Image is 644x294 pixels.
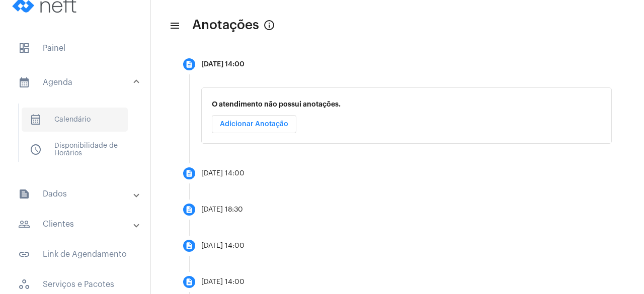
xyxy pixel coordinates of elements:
[6,212,150,236] mat-expansion-panel-header: sidenav iconClientes
[192,17,259,33] span: Anotações
[201,278,245,286] div: [DATE] 14:00
[18,248,30,260] mat-icon: sidenav icon
[185,278,193,286] mat-icon: description
[6,182,150,206] mat-expansion-panel-header: sidenav iconDados
[18,278,30,290] span: sidenav icon
[212,115,296,133] button: Adicionar Anotação
[185,169,193,177] mat-icon: description
[185,242,193,250] mat-icon: description
[22,138,128,162] span: Disponibilidade de Horários
[10,242,140,266] span: Link de Agendamento
[185,206,193,214] mat-icon: description
[201,242,245,250] div: [DATE] 14:00
[212,101,601,108] p: O atendimento não possui anotações.
[10,36,140,60] span: Painel
[18,218,134,230] mat-panel-title: Clientes
[201,170,245,177] div: [DATE] 14:00
[220,121,288,128] span: Adicionar Anotação
[30,144,42,156] span: sidenav icon
[6,99,150,176] div: sidenav iconAgenda
[263,19,275,31] mat-icon: info_outlined
[169,20,179,32] mat-icon: sidenav icon
[6,66,150,99] mat-expansion-panel-header: sidenav iconAgenda
[201,61,245,68] div: [DATE] 14:00
[18,76,30,88] mat-icon: sidenav icon
[18,188,30,200] mat-icon: sidenav icon
[18,218,30,230] mat-icon: sidenav icon
[201,206,243,214] div: [DATE] 18:30
[18,188,134,200] mat-panel-title: Dados
[22,108,128,132] span: Calendário
[18,42,30,54] span: sidenav icon
[185,60,193,68] mat-icon: description
[18,76,134,88] mat-panel-title: Agenda
[30,114,42,126] span: sidenav icon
